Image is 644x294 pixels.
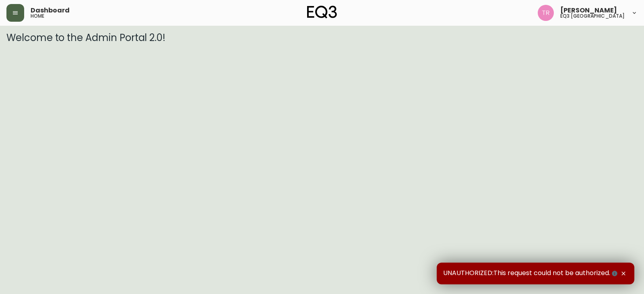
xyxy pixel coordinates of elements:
[443,269,619,278] span: UNAUTHORIZED:This request could not be authorized.
[6,32,638,43] h3: Welcome to the Admin Portal 2.0!
[560,14,625,19] h5: eq3 [GEOGRAPHIC_DATA]
[307,6,337,19] img: logo
[31,7,70,14] span: Dashboard
[560,7,617,14] span: [PERSON_NAME]
[538,5,554,21] img: 214b9049a7c64896e5c13e8f38ff7a87
[31,14,44,19] h5: home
